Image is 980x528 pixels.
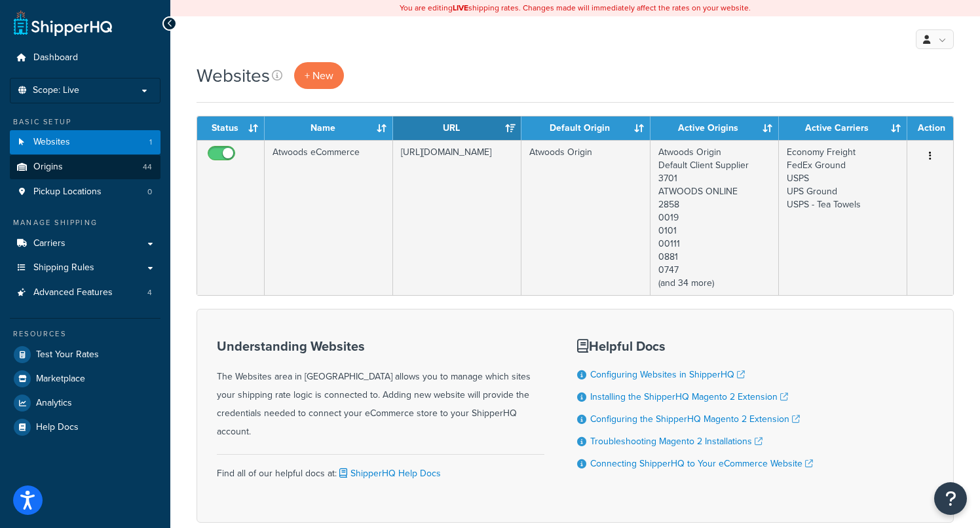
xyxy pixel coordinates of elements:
[197,63,270,88] h1: Websites
[590,457,813,470] a: Connecting ShipperHQ to Your eCommerce Website
[10,180,160,204] a: Pickup Locations 0
[521,116,650,140] th: Default Origin: activate to sort column ascending
[10,281,160,305] li: Advanced Features
[10,46,160,70] a: Dashboard
[393,140,521,295] td: [URL][DOMAIN_NAME]
[33,85,79,96] span: Scope: Live
[393,116,521,140] th: URL: activate to sort column ascending
[33,287,113,298] span: Advanced Features
[36,398,72,409] span: Analytics
[265,116,393,140] th: Name: activate to sort column ascending
[143,162,152,173] span: 44
[36,349,99,361] span: Test Your Rates
[650,116,779,140] th: Active Origins: activate to sort column ascending
[33,137,70,148] span: Websites
[521,140,650,295] td: Atwoods Origin
[590,412,800,426] a: Configuring the ShipperHQ Magento 2 Extension
[217,339,544,441] div: The Websites area in [GEOGRAPHIC_DATA] allows you to manage which sites your shipping rate logic ...
[10,328,160,340] div: Resources
[779,140,907,295] td: Economy Freight FedEx Ground USPS UPS Ground USPS - Tea Towels
[10,217,160,228] div: Manage Shipping
[36,374,85,385] span: Marketplace
[147,287,152,298] span: 4
[337,466,441,480] a: ShipperHQ Help Docs
[33,238,66,249] span: Carriers
[265,140,393,295] td: Atwoods eCommerce
[590,390,788,404] a: Installing the ShipperHQ Magento 2 Extension
[650,140,779,295] td: Atwoods Origin Default Client Supplier 3701 ATWOODS ONLINE 2858 0019 0101 00111 0881 0747 (and 34...
[907,116,953,140] th: Action
[10,155,160,179] li: Origins
[217,339,544,353] h3: Understanding Websites
[10,415,160,439] a: Help Docs
[10,256,160,280] a: Shipping Rules
[33,162,63,173] span: Origins
[305,68,333,83] span: + New
[10,130,160,154] a: Websites 1
[10,180,160,204] li: Pickup Locations
[10,116,160,128] div: Basic Setup
[14,10,112,36] a: ShipperHQ Home
[10,343,160,366] a: Test Your Rates
[10,281,160,305] a: Advanced Features 4
[147,186,152,198] span: 0
[453,2,468,14] b: LIVE
[294,62,344,89] a: + New
[590,434,763,448] a: Troubleshooting Magento 2 Installations
[10,232,160,256] a: Carriers
[36,422,79,433] span: Help Docs
[33,262,94,273] span: Shipping Rules
[10,130,160,154] li: Websites
[934,482,967,515] button: Open Resource Center
[33,52,78,63] span: Dashboard
[10,391,160,415] a: Analytics
[590,368,745,381] a: Configuring Websites in ShipperHQ
[779,116,907,140] th: Active Carriers: activate to sort column ascending
[10,367,160,391] a: Marketplace
[577,339,813,353] h3: Helpful Docs
[33,186,102,198] span: Pickup Locations
[149,137,152,148] span: 1
[10,155,160,179] a: Origins 44
[197,116,265,140] th: Status: activate to sort column ascending
[217,454,544,483] div: Find all of our helpful docs at:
